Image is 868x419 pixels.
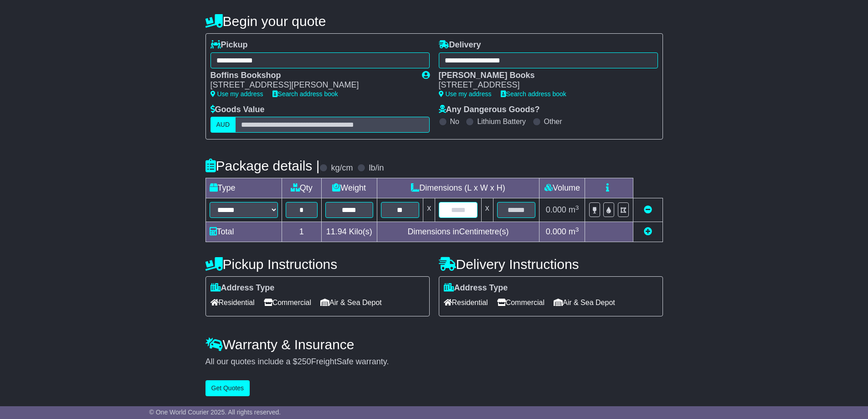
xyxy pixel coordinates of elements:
span: m [569,205,579,214]
span: Commercial [264,295,311,310]
a: Use my address [211,90,263,98]
span: 0.000 [546,205,566,214]
label: Lithium Battery [477,117,526,126]
a: Use my address [439,90,492,98]
td: Kilo(s) [321,222,377,242]
span: Commercial [497,295,544,310]
a: Search address book [272,90,338,98]
div: [PERSON_NAME] Books [439,71,649,81]
td: Dimensions (L x W x H) [377,178,539,198]
label: Address Type [211,283,275,293]
label: Pickup [211,40,248,50]
span: Residential [444,295,488,310]
h4: Begin your quote [205,14,663,29]
label: AUD [211,117,236,133]
label: lb/in [369,163,384,173]
sup: 3 [575,204,579,211]
h4: Pickup Instructions [205,257,430,272]
label: Any Dangerous Goods? [439,105,540,115]
label: Goods Value [211,105,265,115]
span: m [569,227,579,236]
span: 11.94 [326,227,347,236]
span: Air & Sea Depot [554,295,615,310]
td: x [423,198,435,222]
sup: 3 [575,226,579,233]
div: All our quotes include a $ FreightSafe warranty. [205,357,663,367]
label: kg/cm [331,163,353,173]
label: Delivery [439,40,481,50]
span: 250 [298,357,311,366]
h4: Delivery Instructions [439,257,663,272]
h4: Warranty & Insurance [205,337,663,352]
a: Remove this item [644,205,652,214]
td: Qty [282,178,321,198]
label: Address Type [444,283,508,293]
td: Type [205,178,282,198]
span: Residential [211,295,255,310]
span: 0.000 [546,227,566,236]
div: [STREET_ADDRESS][PERSON_NAME] [211,80,413,90]
td: x [481,198,493,222]
div: [STREET_ADDRESS] [439,80,649,90]
span: Air & Sea Depot [320,295,382,310]
label: No [450,117,459,126]
span: © One World Courier 2025. All rights reserved. [149,409,281,416]
div: Boffins Bookshop [211,71,413,81]
td: 1 [282,222,321,242]
h4: Package details | [205,158,320,173]
td: Volume [539,178,585,198]
a: Add new item [644,227,652,236]
td: Dimensions in Centimetre(s) [377,222,539,242]
label: Other [544,117,562,126]
a: Search address book [501,90,566,98]
button: Get Quotes [205,380,250,396]
td: Total [205,222,282,242]
td: Weight [321,178,377,198]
